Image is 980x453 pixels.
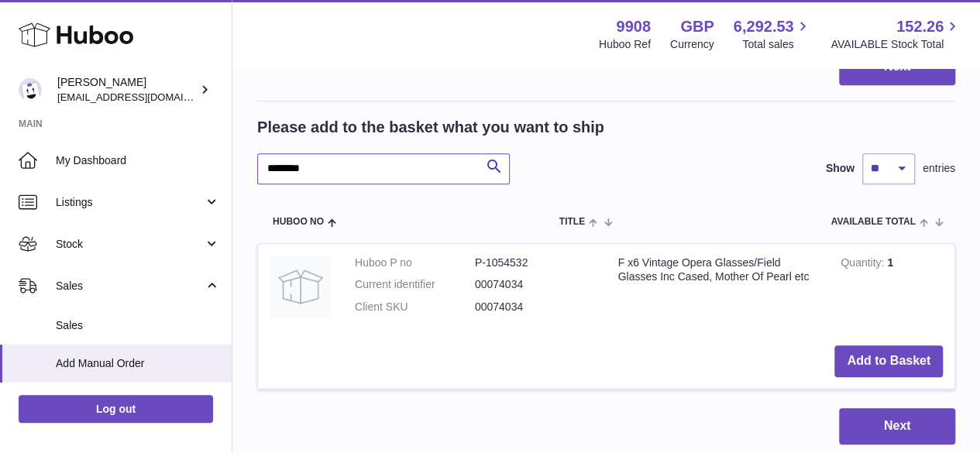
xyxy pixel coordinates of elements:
[616,16,651,37] strong: 9908
[742,37,811,52] span: Total sales
[829,244,954,335] td: 1
[273,217,324,227] span: Huboo no
[734,16,794,37] span: 6,292.53
[734,16,812,52] a: 6,292.53 Total sales
[475,300,595,314] dd: 00074034
[355,277,475,292] dt: Current identifier
[475,277,595,292] dd: 00074034
[56,237,204,252] span: Stock
[841,256,887,273] strong: Quantity
[670,37,714,52] div: Currency
[56,195,204,210] span: Listings
[19,395,213,423] a: Log out
[839,408,955,444] button: Next
[270,256,332,317] img: F x6 Vintage Opera Glasses/Field Glasses Inc Cased, Mother Of Pearl etc
[830,16,961,52] a: 152.26 AVAILABLE Stock Total
[56,318,220,333] span: Sales
[680,16,714,37] strong: GBP
[830,37,961,52] span: AVAILABLE Stock Total
[355,300,475,314] dt: Client SKU
[57,91,228,103] span: [EMAIL_ADDRESS][DOMAIN_NAME]
[923,161,955,176] span: entries
[19,78,42,101] img: tbcollectables@hotmail.co.uk
[257,117,604,138] h2: Please add to the basket what you want to ship
[57,75,197,105] div: [PERSON_NAME]
[831,217,916,227] span: AVAILABLE Total
[834,345,943,377] button: Add to Basket
[56,153,220,168] span: My Dashboard
[826,161,854,176] label: Show
[475,256,595,270] dd: P-1054532
[607,244,830,335] td: F x6 Vintage Opera Glasses/Field Glasses Inc Cased, Mother Of Pearl etc
[56,279,204,293] span: Sales
[56,356,220,371] span: Add Manual Order
[355,256,475,270] dt: Huboo P no
[599,37,651,52] div: Huboo Ref
[896,16,944,37] span: 152.26
[559,217,585,227] span: Title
